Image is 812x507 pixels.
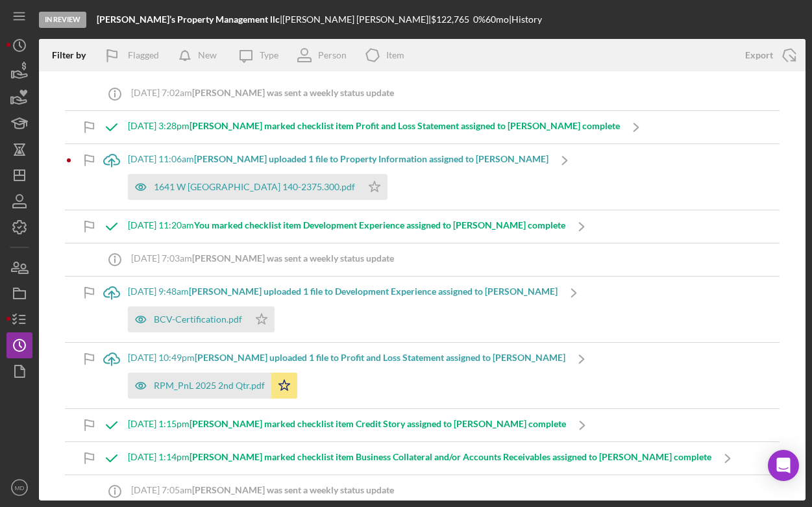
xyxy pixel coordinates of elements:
[194,219,565,230] b: You marked checklist item Development Experience assigned to [PERSON_NAME] complete
[95,277,590,342] a: [DATE] 9:48am[PERSON_NAME] uploaded 1 file to Development Experience assigned to [PERSON_NAME]BCV...
[128,42,159,68] div: Flagged
[192,253,394,264] b: [PERSON_NAME] was sent a weekly status update
[194,153,548,164] b: [PERSON_NAME] uploaded 1 file to Property Information assigned to [PERSON_NAME]
[128,419,566,429] div: [DATE] 1:15pm
[39,12,86,28] div: In Review
[128,174,388,200] button: 1641 W [GEOGRAPHIC_DATA] 140-2375.300.pdf
[172,42,230,68] button: New
[260,50,278,60] div: Type
[128,121,620,131] div: [DATE] 3:28pm
[95,409,598,441] a: [DATE] 1:15pm[PERSON_NAME] marked checklist item Credit Story assigned to [PERSON_NAME] complete
[154,314,242,325] div: BCV-Certification.pdf
[509,14,542,25] div: | History
[128,373,297,399] button: RPM_PnL 2025 2nd Qtr.pdf
[192,484,394,495] b: [PERSON_NAME] was sent a weekly status update
[131,88,394,98] div: [DATE] 7:02am
[97,14,280,25] b: [PERSON_NAME]’s Property Management llc
[131,253,394,264] div: [DATE] 7:03am
[95,343,598,408] a: [DATE] 10:49pm[PERSON_NAME] uploaded 1 file to Profit and Loss Statement assigned to [PERSON_NAME...
[154,182,355,192] div: 1641 W [GEOGRAPHIC_DATA] 140-2375.300.pdf
[95,111,652,143] a: [DATE] 3:28pm[PERSON_NAME] marked checklist item Profit and Loss Statement assigned to [PERSON_NA...
[486,14,509,25] div: 60 mo
[131,485,394,495] div: [DATE] 7:05am
[128,452,711,462] div: [DATE] 1:14pm
[732,42,806,68] button: Export
[190,120,620,131] b: [PERSON_NAME] marked checklist item Profit and Loss Statement assigned to [PERSON_NAME] complete
[95,144,581,210] a: [DATE] 11:06am[PERSON_NAME] uploaded 1 file to Property Information assigned to [PERSON_NAME]1641...
[190,418,566,429] b: [PERSON_NAME] marked checklist item Credit Story assigned to [PERSON_NAME] complete
[95,42,172,68] button: Flagged
[95,210,598,243] a: [DATE] 11:20amYou marked checklist item Development Experience assigned to [PERSON_NAME] complete
[386,50,404,60] div: Item
[195,352,565,363] b: [PERSON_NAME] uploaded 1 file to Profit and Loss Statement assigned to [PERSON_NAME]
[189,286,558,297] b: [PERSON_NAME] uploaded 1 file to Development Experience assigned to [PERSON_NAME]
[128,306,275,332] button: BCV-Certification.pdf
[768,450,799,481] div: Open Intercom Messenger
[473,14,486,25] div: 0 %
[95,442,744,475] a: [DATE] 1:14pm[PERSON_NAME] marked checklist item Business Collateral and/or Accounts Receivables ...
[154,380,265,391] div: RPM_PnL 2025 2nd Qtr.pdf
[128,154,548,164] div: [DATE] 11:06am
[128,352,565,363] div: [DATE] 10:49pm
[15,484,25,491] text: MD
[97,14,282,25] div: |
[190,451,711,462] b: [PERSON_NAME] marked checklist item Business Collateral and/or Accounts Receivables assigned to [...
[6,475,32,501] button: MD
[52,50,95,60] div: Filter by
[318,50,347,60] div: Person
[198,42,217,68] div: New
[128,286,558,297] div: [DATE] 9:48am
[431,14,469,25] span: $122,765
[192,87,394,98] b: [PERSON_NAME] was sent a weekly status update
[282,14,431,25] div: [PERSON_NAME] [PERSON_NAME] |
[745,42,773,68] div: Export
[128,220,565,230] div: [DATE] 11:20am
